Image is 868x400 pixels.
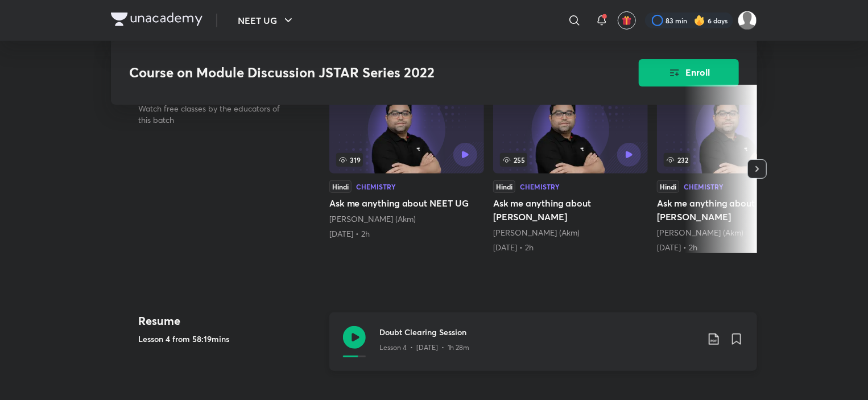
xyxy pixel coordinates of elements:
[520,183,560,190] div: Chemistry
[493,227,648,238] div: Ajay Mishra (Akm)
[657,227,743,238] a: [PERSON_NAME] (Akm)
[329,196,484,210] h5: Ask me anything about NEET UG
[664,153,691,167] span: 232
[657,85,812,253] a: Ask me anything about Neet Ug
[356,183,396,190] div: Chemistry
[657,227,812,238] div: Ajay Mishra (Akm)
[493,196,648,224] h5: Ask me anything about [PERSON_NAME]
[657,180,679,193] div: Hindi
[684,183,724,190] div: Chemistry
[329,180,352,193] div: Hindi
[129,65,574,81] h3: Course on Module Discussion JSTAR Series 2022
[111,13,202,29] a: Company Logo
[618,11,636,30] button: avatar
[336,153,363,167] span: 319
[657,85,812,253] a: 232HindiChemistryAsk me anything about [PERSON_NAME][PERSON_NAME] (Akm)[DATE] • 2h
[379,326,698,338] h3: Doubt Clearing Session
[493,85,648,253] a: 255HindiChemistryAsk me anything about [PERSON_NAME][PERSON_NAME] (Akm)[DATE] • 2h
[329,85,484,240] a: Ask me anything about NEET UG
[329,228,484,240] div: 3rd Jul • 2h
[231,9,302,32] button: NEET UG
[493,227,580,238] a: [PERSON_NAME] (Akm)
[622,15,632,26] img: avatar
[657,196,812,224] h5: Ask me anything about [PERSON_NAME]
[329,85,484,240] a: 319HindiChemistryAsk me anything about NEET UG[PERSON_NAME] (Akm)[DATE] • 2h
[138,333,320,345] h5: Lesson 4 from 58:19mins
[738,11,757,30] img: Kebir Hasan Sk
[500,153,527,167] span: 255
[493,180,515,193] div: Hindi
[329,213,416,224] a: [PERSON_NAME] (Akm)
[138,312,320,329] h4: Resume
[138,103,293,126] p: Watch free classes by the educators of this batch
[694,15,705,26] img: streak
[657,242,812,253] div: 11th Jul • 2h
[493,85,648,253] a: Ask me anything about Neet Ug
[639,59,739,86] button: Enroll
[329,213,484,225] div: Ajay Mishra (Akm)
[379,343,469,353] p: Lesson 4 • [DATE] • 1h 28m
[329,312,757,385] a: Doubt Clearing SessionLesson 4 • [DATE] • 1h 28m
[493,242,648,253] div: 10th Jul • 2h
[111,13,202,26] img: Company Logo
